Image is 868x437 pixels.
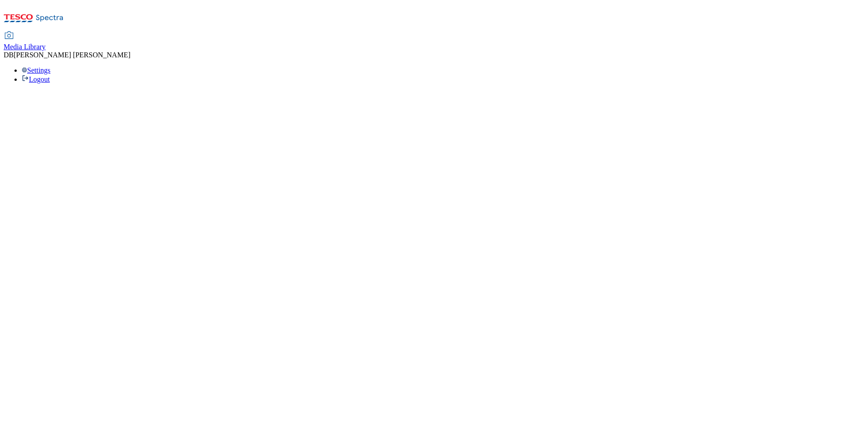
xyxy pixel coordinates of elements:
a: Logout [22,75,50,83]
a: Settings [22,66,51,74]
span: Media Library [4,43,46,51]
span: DB [4,51,14,59]
span: [PERSON_NAME] [PERSON_NAME] [14,51,130,59]
a: Media Library [4,32,46,51]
